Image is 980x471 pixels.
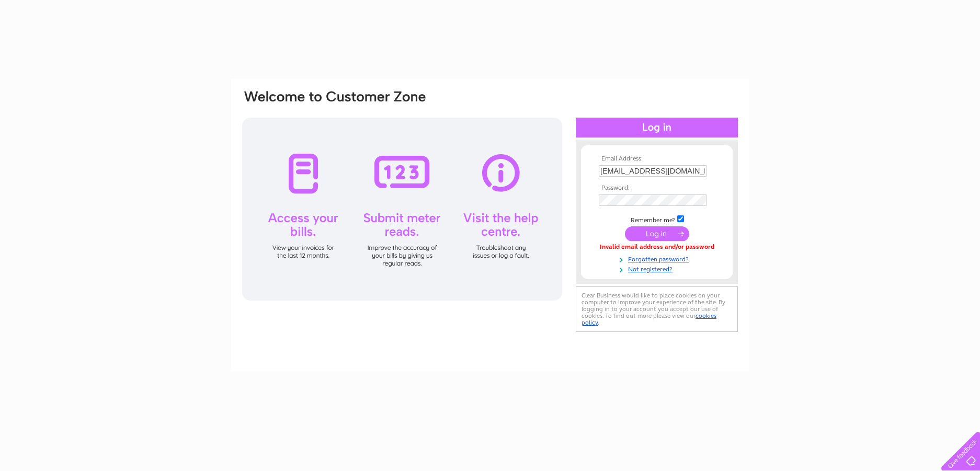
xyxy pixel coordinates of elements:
[599,244,715,251] div: Invalid email address and/or password
[625,226,689,241] input: Submit
[596,214,717,224] td: Remember me?
[596,155,717,163] th: Email Address:
[582,312,716,326] a: cookies policy
[599,254,717,263] a: Forgotten password?
[599,263,717,273] a: Not registered?
[596,185,717,192] th: Password:
[576,286,738,332] div: Clear Business would like to place cookies on your computer to improve your experience of the sit...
